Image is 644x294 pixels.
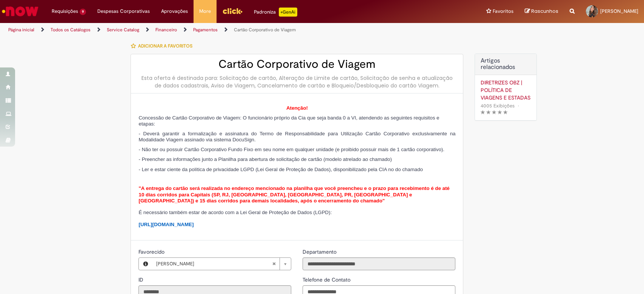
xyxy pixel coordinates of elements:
[138,185,449,204] span: "A entrega do cartão será realizada no endereço mencionado na planilha que você preencheu e o pra...
[279,8,297,17] p: +GenAi
[199,8,211,15] span: More
[6,23,424,37] ul: Trilhas de página
[193,27,218,33] a: Pagamentos
[8,27,34,33] a: Página inicial
[234,27,296,33] a: Cartão Corporativo de Viagem
[531,8,558,15] span: Rascunhos
[156,258,272,270] span: [PERSON_NAME]
[303,276,352,283] span: Telefone de Contato
[222,5,243,17] img: click_logo_yellow_360x200.png
[138,74,455,89] div: Esta oferta é destinada para: Solicitação de cartão, Alteração de Limite de cartão, Solicitação d...
[107,27,139,33] a: Service Catalog
[152,258,291,270] a: [PERSON_NAME]Limpar campo Favorecido
[138,210,332,215] span: É necessário também estar de acordo com a Lei Geral de Proteção de Dados (LGPD):
[138,248,166,255] span: Favorecido, Tatiana Vieira Guimaraes
[268,258,280,270] abbr: Limpar campo Favorecido
[139,258,152,270] button: Favorecido, Visualizar este registro Tatiana Vieira Guimaraes
[303,248,338,256] label: Somente leitura - Departamento
[138,167,423,172] span: - Ler e estar ciente da política de privacidade LGPD (Lei Geral de Proteção de Dados), disponibil...
[138,156,392,162] span: - Preencher as informações junto a Planilha para abertura de solicitação de cartão (modelo atrela...
[138,58,455,70] h2: Cartão Corporativo de Viagem
[138,147,444,152] span: - Não ter ou possuir Cartão Corporativo Fundo Fixo em seu nome em qualquer unidade (e proibido po...
[51,27,91,33] a: Todos os Catálogos
[303,248,338,255] span: Somente leitura - Departamento
[286,105,308,111] span: Atenção!
[138,131,455,142] span: - Deverá garantir a formalização e assinatura do Termo de Responsabilidade para Utilização Cartão...
[138,43,192,49] span: Adicionar a Favoritos
[254,8,297,17] div: Padroniza
[600,8,638,14] span: [PERSON_NAME]
[52,8,78,15] span: Requisições
[525,8,558,15] a: Rascunhos
[138,115,439,127] span: Concessão de Cartão Corporativo de Viagem: O funcionário próprio da Cia que seja banda 0 a VI, at...
[481,58,531,71] h3: Artigos relacionados
[481,79,531,101] a: DIRETRIZES OBZ | POLÍTICA DE VIAGENS E ESTADAS
[155,27,177,33] a: Financeiro
[80,9,86,15] span: 9
[138,276,145,283] label: Somente leitura - ID
[138,276,145,283] span: Somente leitura - ID
[481,103,515,109] span: 4005 Exibições
[131,38,197,54] button: Adicionar a Favoritos
[161,8,188,15] span: Aprovações
[1,4,40,19] img: ServiceNow
[138,222,194,227] a: [URL][DOMAIN_NAME]
[97,8,150,15] span: Despesas Corporativas
[493,8,513,15] span: Favoritos
[303,257,455,270] input: Departamento
[516,101,521,111] span: •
